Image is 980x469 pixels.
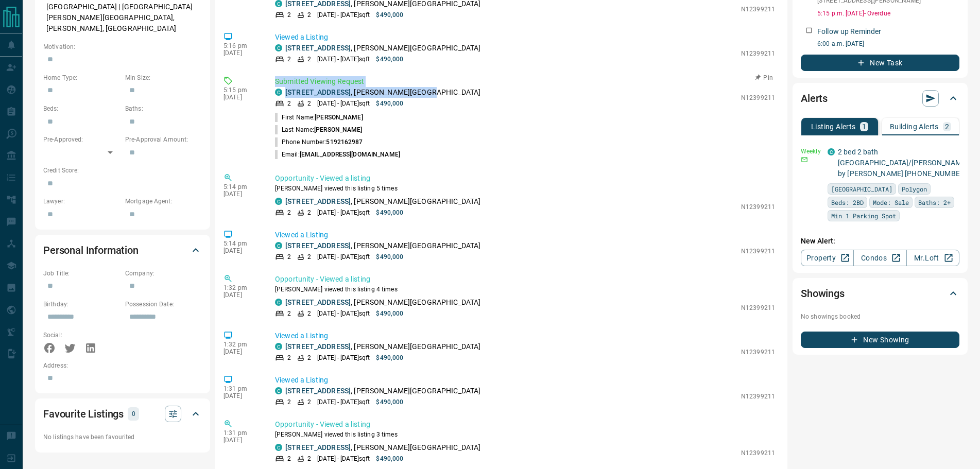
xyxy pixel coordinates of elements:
p: Last Name: [275,125,363,134]
p: 2 [287,99,291,108]
p: $490,000 [376,10,403,20]
span: [EMAIL_ADDRESS][DOMAIN_NAME] [300,151,400,158]
p: 2 [287,397,291,407]
p: [DATE] - [DATE] sqft [317,252,370,262]
div: condos.ca [275,89,282,96]
p: [DATE] [223,392,260,399]
a: [STREET_ADDRESS] [285,443,351,451]
p: No showings booked [801,312,959,321]
p: Lawyer: [43,197,120,206]
p: [DATE] [223,437,260,444]
span: [GEOGRAPHIC_DATA] [831,184,892,194]
p: , [PERSON_NAME][GEOGRAPHIC_DATA] [285,341,480,352]
p: 2 [287,309,291,318]
p: N12399211 [741,5,775,14]
a: [STREET_ADDRESS] [285,44,351,52]
p: [DATE] [223,94,260,101]
p: 2 [287,252,291,262]
a: [STREET_ADDRESS] [285,241,351,250]
p: [DATE] - [DATE] sqft [317,454,370,463]
p: [DATE] - [DATE] sqft [317,397,370,407]
p: Social: [43,331,120,340]
p: Viewed a Listing [275,331,775,341]
p: $490,000 [376,208,403,217]
p: N12399211 [741,202,775,212]
p: 2 [287,454,291,463]
p: 2 [307,309,311,318]
p: $490,000 [376,309,403,318]
p: 5:15 p.m. [DATE] - Overdue [817,9,959,18]
span: 5192162987 [326,138,363,146]
p: [DATE] [223,247,260,254]
p: 2 [945,123,949,130]
p: Credit Score: [43,166,202,175]
div: Alerts [801,86,959,111]
p: Address: [43,361,202,370]
p: First Name: [275,113,363,122]
div: condos.ca [275,299,282,306]
p: 2 [307,10,311,20]
p: 2 [307,353,311,362]
p: 1:32 pm [223,341,260,348]
p: [DATE] [223,190,260,198]
p: , [PERSON_NAME][GEOGRAPHIC_DATA] [285,386,480,396]
a: [STREET_ADDRESS] [285,197,351,205]
p: [DATE] - [DATE] sqft [317,309,370,318]
p: , [PERSON_NAME][GEOGRAPHIC_DATA] [285,43,480,54]
p: [DATE] - [DATE] sqft [317,10,370,20]
p: Follow up Reminder [817,26,881,37]
p: $490,000 [376,397,403,407]
a: 2 bed 2 bath [GEOGRAPHIC_DATA]/[PERSON_NAME] by [PERSON_NAME] [PHONE_NUMBER] [838,148,968,178]
p: 2 [307,208,311,217]
a: [STREET_ADDRESS] [285,342,351,351]
p: , [PERSON_NAME][GEOGRAPHIC_DATA] [285,87,480,98]
p: [DATE] [223,291,260,299]
div: condos.ca [275,44,282,51]
p: [PERSON_NAME] viewed this listing 3 times [275,430,775,439]
p: Opportunity - Viewed a listing [275,274,775,285]
p: 6:00 a.m. [DATE] [817,39,959,48]
p: 2 [307,55,311,64]
button: New Showing [801,332,959,348]
p: Beds: [43,104,120,113]
p: [DATE] - [DATE] sqft [317,55,370,64]
p: 2 [287,353,291,362]
p: Opportunity - Viewed a listing [275,173,775,184]
p: , [PERSON_NAME][GEOGRAPHIC_DATA] [285,196,480,207]
a: [STREET_ADDRESS] [285,387,351,395]
p: $490,000 [376,252,403,262]
div: condos.ca [275,242,282,249]
button: New Task [801,55,959,71]
p: Viewed a Listing [275,32,775,43]
div: condos.ca [275,198,282,205]
p: N12399211 [741,247,775,256]
p: Min Size: [125,73,202,82]
p: 5:14 pm [223,183,260,190]
p: Pre-Approval Amount: [125,135,202,144]
p: [DATE] - [DATE] sqft [317,208,370,217]
a: Condos [853,250,906,266]
p: 1:31 pm [223,385,260,392]
p: , [PERSON_NAME][GEOGRAPHIC_DATA] [285,297,480,308]
p: 5:14 pm [223,240,260,247]
a: [STREET_ADDRESS] [285,88,351,96]
h2: Alerts [801,90,828,107]
p: N12399211 [741,348,775,357]
svg: Email [801,156,808,163]
p: $490,000 [376,353,403,362]
p: [PERSON_NAME] viewed this listing 4 times [275,285,775,294]
p: 1:32 pm [223,284,260,291]
p: 0 [131,408,136,420]
p: , [PERSON_NAME][GEOGRAPHIC_DATA] [285,240,480,251]
p: Listing Alerts [811,123,856,130]
p: N12399211 [741,93,775,102]
p: N12399211 [741,49,775,58]
p: 5:16 pm [223,42,260,49]
p: 1:31 pm [223,429,260,437]
span: Min 1 Parking Spot [831,211,896,221]
p: [DATE] - [DATE] sqft [317,99,370,108]
p: $490,000 [376,454,403,463]
p: , [PERSON_NAME][GEOGRAPHIC_DATA] [285,442,480,453]
p: N12399211 [741,448,775,458]
p: $490,000 [376,55,403,64]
